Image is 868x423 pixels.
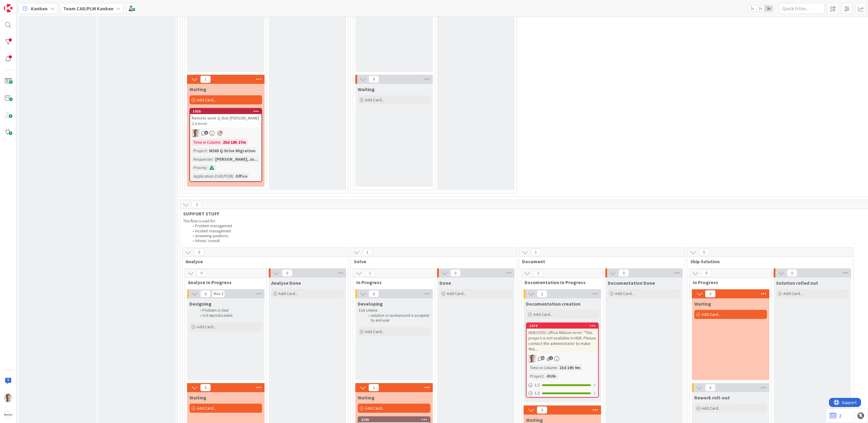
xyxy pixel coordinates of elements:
[534,382,540,388] span: 1 / 1
[369,384,379,391] span: 1
[537,406,547,414] span: 0
[528,373,543,379] div: Project
[787,269,797,277] span: 0
[200,384,211,391] span: 0
[526,301,580,307] span: Documentation creation
[615,291,634,296] span: Add Card...
[447,291,466,296] span: Add Card...
[537,290,547,297] span: 1
[213,156,214,162] span: :
[13,1,28,8] span: Support
[192,156,213,162] div: Requester
[207,164,208,171] span: :
[558,364,582,371] div: 23d 19h 9m
[190,109,261,114] div: 1926
[756,5,764,11] span: 2x
[365,270,375,277] span: 1
[527,381,598,389] div: 1/1
[365,405,384,411] span: Add Card...
[192,139,220,146] div: Time in Column
[705,290,715,297] span: 0
[549,356,553,360] span: 2
[356,279,427,285] span: In Progress
[197,97,216,103] span: Add Card...
[534,390,540,396] span: 1 / 1
[63,5,113,11] b: Team CAD/PLM Kanban
[557,364,558,371] span: :
[776,280,818,286] span: Solution rolled out
[783,291,803,296] span: Add Card...
[4,394,12,402] img: BO
[4,411,12,419] img: avatar
[701,270,712,277] span: 0
[190,114,261,127] div: Remote work Q disk [PERSON_NAME] 2.0 error
[358,301,383,307] span: Developing
[764,5,773,11] span: 3x
[196,270,207,277] span: 0
[527,323,598,329] div: 1574
[233,173,234,179] span: :
[200,76,211,83] span: 1
[529,324,598,328] div: 1574
[690,258,846,264] span: Ship Solution
[702,405,721,411] span: Add Card...
[541,356,545,360] span: 10
[365,97,384,103] span: Add Card...
[369,290,379,297] span: 0
[354,258,509,264] span: Solve
[362,249,373,256] span: 1
[214,292,223,295] div: Max 3
[282,269,292,277] span: 0
[608,280,655,286] span: Documentation Done
[619,269,629,277] span: 0
[192,129,200,137] img: BO
[186,258,341,264] span: Analyse
[527,323,598,353] div: 1574HDR/CFDC office Ribbon error: "This project is not available in HDR. Please contact the admin...
[522,258,677,264] span: Document
[358,86,375,92] span: Waiting
[528,364,557,371] div: Time in Column
[748,5,756,11] span: 1x
[4,4,12,12] img: Visit kanbanzone.com
[204,131,208,135] span: 5
[200,290,211,297] span: 0
[527,355,598,362] div: BO
[214,156,259,162] div: [PERSON_NAME], Ja...
[699,249,709,256] span: 0
[192,147,207,154] div: Project
[544,373,558,379] div: -RUN-
[192,164,207,171] div: Priority
[234,173,249,179] div: Office
[271,280,301,286] span: Analyse Done
[543,373,544,379] span: :
[189,86,206,92] span: Waiting
[197,405,216,411] span: Add Card...
[197,324,216,330] span: Add Card...
[193,109,261,113] div: 1926
[197,308,261,313] li: Problem is clear
[533,270,543,277] span: 1
[694,395,730,401] span: Rework roll-out
[188,279,259,285] span: Analyse In Progress
[694,301,711,307] span: Waiting
[702,312,721,317] span: Add Card...
[528,355,536,362] img: BO
[527,329,598,353] div: HDR/CFDC office Ribbon error: "This project is not available in HDR. Please contact the administr...
[531,249,541,256] span: 1
[693,279,764,285] span: In Progress
[190,129,261,137] div: BO
[365,329,384,334] span: Add Card...
[221,139,248,146] div: 25d 18h 27m
[359,308,429,313] p: Exit criteria:
[369,76,379,83] span: 0
[361,418,430,422] div: 2145
[365,313,429,323] li: solution or workaround is accepted by end-user
[358,395,375,401] span: Waiting
[220,139,221,146] span: :
[189,395,206,401] span: Waiting
[31,5,48,12] span: Kanban
[439,280,451,286] span: Done
[527,389,598,397] div: 1/1
[190,109,261,127] div: 1926Remote work Q disk [PERSON_NAME] 2.0 error
[705,384,715,391] span: 0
